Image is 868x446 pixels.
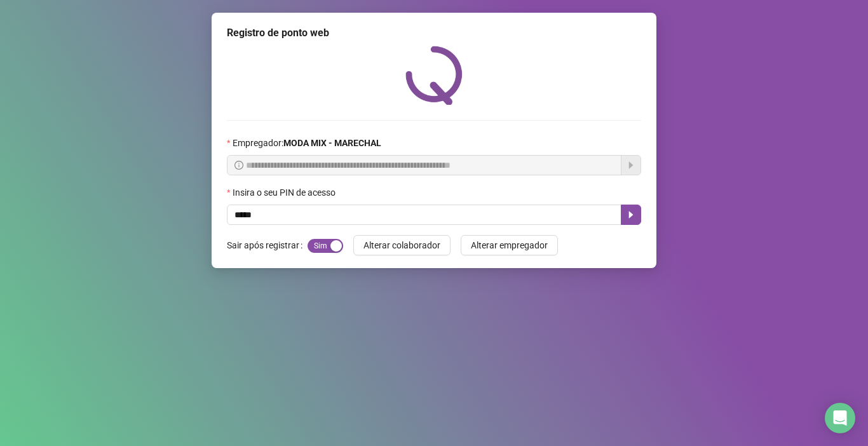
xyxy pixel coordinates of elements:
[471,238,548,252] span: Alterar empregador
[405,46,463,105] img: QRPoint
[234,161,243,170] span: info-circle
[363,238,440,252] span: Alterar colaborador
[825,403,855,433] div: Open Intercom Messenger
[227,235,308,255] label: Sair após registrar
[233,136,381,150] span: Empregador :
[626,210,636,220] span: caret-right
[227,186,344,199] label: Insira o seu PIN de acesso
[353,235,451,255] button: Alterar colaborador
[461,235,558,255] button: Alterar empregador
[283,138,381,148] strong: MODA MIX - MARECHAL
[227,25,641,41] div: Registro de ponto web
